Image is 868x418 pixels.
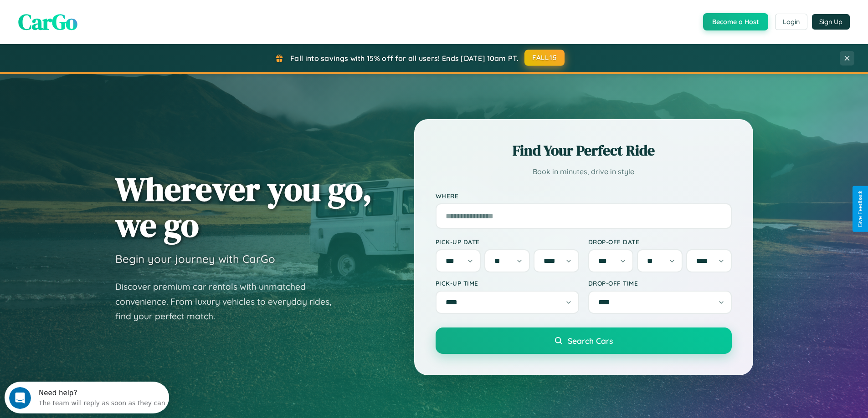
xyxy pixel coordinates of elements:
[436,238,579,246] label: Pick-up Date
[436,192,732,200] label: Where
[775,14,807,30] button: Login
[290,54,519,63] span: Fall into savings with 15% off for all users! Ends [DATE] 10am PT.
[703,13,768,30] button: Become a Host
[857,191,863,227] div: Give Feedback
[115,279,343,324] p: Discover premium car rentals with unmatched convenience. From luxury vehicles to everyday rides, ...
[588,279,732,287] label: Drop-off Time
[588,238,732,246] label: Drop-off Date
[524,50,565,66] button: FALL15
[9,387,31,409] iframe: Intercom live chat
[115,171,372,243] h1: Wherever you go, we go
[812,14,850,30] button: Sign Up
[34,15,161,25] div: The team will reply as soon as they can
[5,382,169,413] iframe: Intercom live chat discovery launcher
[568,336,613,346] span: Search Cars
[4,4,169,29] div: Open Intercom Messenger
[436,141,732,161] h2: Find Your Perfect Ride
[18,7,77,37] span: CarGo
[436,327,732,354] button: Search Cars
[436,165,732,178] p: Book in minutes, drive in style
[115,252,275,266] h3: Begin your journey with CarGo
[34,8,161,15] div: Need help?
[436,279,579,287] label: Pick-up Time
